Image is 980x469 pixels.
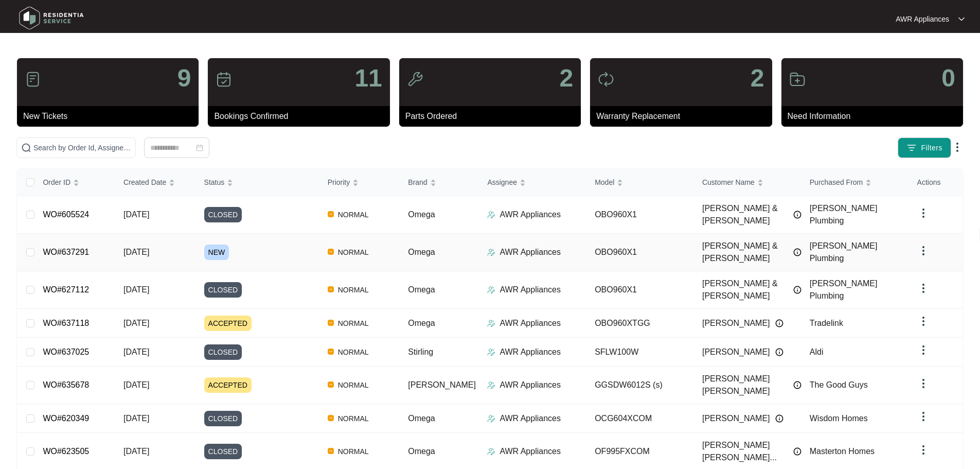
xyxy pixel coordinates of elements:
[43,285,89,294] a: WO#627112
[586,338,694,367] td: SFLW100W
[43,210,89,219] a: WO#605524
[204,282,242,298] span: CLOSED
[810,279,878,300] span: [PERSON_NAME] Plumbing
[408,348,433,356] span: Stirling
[43,380,89,389] a: WO#635678
[328,415,334,421] img: Vercel Logo
[810,204,878,225] span: [PERSON_NAME] Plumbing
[328,177,350,188] span: Priority
[917,410,930,423] img: dropdown arrow
[500,209,561,221] p: AWR Appliances
[586,234,694,271] td: OBO960X1
[34,169,115,196] th: Order ID
[788,110,963,123] p: Need Information
[408,319,435,327] span: Omega
[917,207,930,219] img: dropdown arrow
[793,381,801,389] img: Info icon
[123,210,149,219] span: [DATE]
[810,414,868,423] span: Wisdom Homes
[405,110,581,123] p: Parts Ordered
[33,142,131,153] input: Search by Order Id, Assignee Name, Customer Name, Brand and Model
[909,169,963,196] th: Actions
[810,241,878,263] span: [PERSON_NAME] Plumbing
[21,143,31,153] img: search-icon
[906,143,917,153] img: filter icon
[896,14,949,24] p: AWR Appliances
[487,286,495,294] img: Assigner Icon
[334,209,373,221] span: NORMAL
[793,286,801,294] img: Info icon
[487,177,517,188] span: Assignee
[123,248,149,256] span: [DATE]
[43,348,89,356] a: WO#637025
[500,412,561,425] p: AWR Appliances
[328,320,334,326] img: Vercel Logo
[334,412,373,425] span: NORMAL
[123,319,149,327] span: [DATE]
[354,66,382,91] p: 11
[793,211,801,219] img: Info icon
[500,379,561,391] p: AWR Appliances
[487,381,495,389] img: Assigner Icon
[898,137,951,158] button: filter iconFilters
[500,246,561,258] p: AWR Appliances
[204,411,242,426] span: CLOSED
[204,344,242,360] span: CLOSED
[500,445,561,458] p: AWR Appliances
[408,248,435,256] span: Omega
[500,346,561,358] p: AWR Appliances
[204,316,252,331] span: ACCEPTED
[702,202,788,227] span: [PERSON_NAME] & [PERSON_NAME]
[586,404,694,433] td: OCG604XCOM
[810,380,868,389] span: The Good Guys
[407,71,423,88] img: icon
[328,349,334,355] img: Vercel Logo
[123,348,149,356] span: [DATE]
[196,169,319,196] th: Status
[702,412,770,425] span: [PERSON_NAME]
[408,285,435,294] span: Omega
[334,317,373,329] span: NORMAL
[810,177,863,188] span: Purchased From
[204,177,225,188] span: Status
[801,169,909,196] th: Purchased From
[408,380,476,389] span: [PERSON_NAME]
[586,196,694,234] td: OBO960X1
[319,169,400,196] th: Priority
[793,447,801,456] img: Info icon
[43,177,70,188] span: Order ID
[702,346,770,358] span: [PERSON_NAME]
[328,381,334,388] img: Vercel Logo
[917,344,930,356] img: dropdown arrow
[941,66,955,91] p: 0
[204,377,252,393] span: ACCEPTED
[43,319,89,327] a: WO#637118
[487,414,495,423] img: Assigner Icon
[702,277,788,302] span: [PERSON_NAME] & [PERSON_NAME]
[694,169,801,196] th: Customer Name
[500,317,561,329] p: AWR Appliances
[751,66,764,91] p: 2
[177,66,191,91] p: 9
[586,309,694,338] td: OBO960XTGG
[408,210,435,219] span: Omega
[810,447,875,456] span: Masterton Homes
[334,246,373,258] span: NORMAL
[917,282,930,294] img: dropdown arrow
[123,447,149,456] span: [DATE]
[408,447,435,456] span: Omega
[586,367,694,404] td: GGSDW6012S (s)
[702,317,770,329] span: [PERSON_NAME]
[334,284,373,296] span: NORMAL
[917,315,930,327] img: dropdown arrow
[810,348,824,356] span: Aldi
[23,110,199,123] p: New Tickets
[334,346,373,358] span: NORMAL
[204,207,242,222] span: CLOSED
[123,177,166,188] span: Created Date
[917,377,930,390] img: dropdown arrow
[123,285,149,294] span: [DATE]
[917,245,930,257] img: dropdown arrow
[775,319,783,327] img: Info icon
[123,380,149,389] span: [DATE]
